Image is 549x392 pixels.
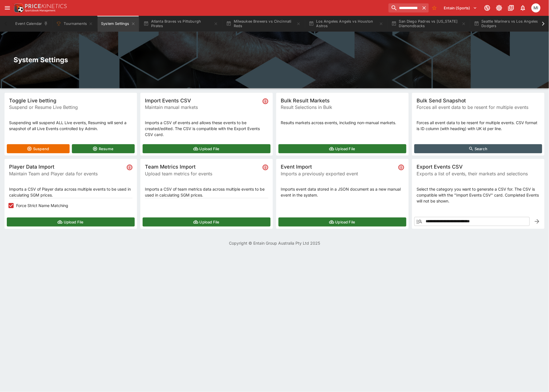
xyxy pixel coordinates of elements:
span: Event Import [281,163,396,170]
button: System Settings [98,16,139,32]
p: Imports event data stored in a JSON document as a new manual event in the system. [281,186,404,198]
p: Imports a CSV of Player data across multiple events to be used in calculating SGM prices. [9,186,132,198]
button: Upload File [278,217,406,227]
span: Exports a list of events, their markets and selections [417,170,540,177]
span: Player Data Import [9,163,125,170]
span: Force Strict Name Matching [16,203,68,208]
button: Resume [72,144,135,153]
button: Event Calendar [12,16,52,32]
div: michael.wilczynski [531,3,541,12]
span: Bulk Result Markets [281,97,404,104]
button: Documentation [506,3,516,13]
img: PriceKinetics [25,4,67,8]
h2: System Settings [14,55,535,64]
button: Los Angeles Angels vs Houston Astros [305,16,387,32]
button: Tournaments [53,16,96,32]
p: Imports a CSV of events and allows these events to be created/edited. The CSV is compatible with ... [145,120,268,137]
span: Import Events CSV [145,97,260,104]
button: Select Tenant [441,3,481,12]
button: Upload File [143,217,271,227]
button: open drawer [2,3,12,13]
button: Upload File [278,144,406,153]
p: Results markets across events, including non-manual markets. [281,120,404,126]
button: Toggle light/dark mode [494,3,504,13]
span: Export Events CSV [417,163,540,170]
button: Milwaukee Brewers vs Cincinnati Reds [223,16,304,32]
p: Forces all event data to be resent for multiple events. CSV format is ID column (with heading) wi... [417,120,540,132]
span: Forces all event data to be resent for multiple events [417,104,540,111]
p: Imports a CSV of team metrics data across multiple events to be used in calculating SGM prices. [145,186,268,198]
button: Suspend [7,144,70,153]
button: michael.wilczynski [530,2,542,14]
span: Maintain Team and Player data for events [9,170,125,177]
button: Atlanta Braves vs Pittsburgh Pirates [140,16,222,32]
img: PriceKinetics Logo [12,2,24,14]
button: Upload File [7,217,135,227]
p: Suspending will suspend ALL Live events, Resuming will send a snapshot of all Live Events control... [9,120,132,132]
p: Select the category you want to generate a CSV for. The CSV is compatible with the "Import Events... [417,186,540,204]
img: Sportsbook Management [25,9,55,12]
span: Suspend or Resume Live Betting [9,104,132,111]
span: Bulk Send Snapshot [417,97,540,104]
span: Imports a previously exported event [281,170,396,177]
span: Team Metrics Import [145,163,260,170]
button: Search [414,144,542,153]
button: Upload File [143,144,271,153]
span: Result Selections in Bulk [281,104,404,111]
button: Connected to PK [482,3,492,13]
input: search [389,3,420,12]
span: Toggle Live betting [9,97,132,104]
span: Upload team metrics for events [145,170,260,177]
button: Notifications [518,3,528,13]
span: Maintain manual markets [145,104,260,111]
button: No Bookmarks [430,3,439,12]
button: San Diego Padres vs [US_STATE] Diamondbacks [388,16,469,32]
